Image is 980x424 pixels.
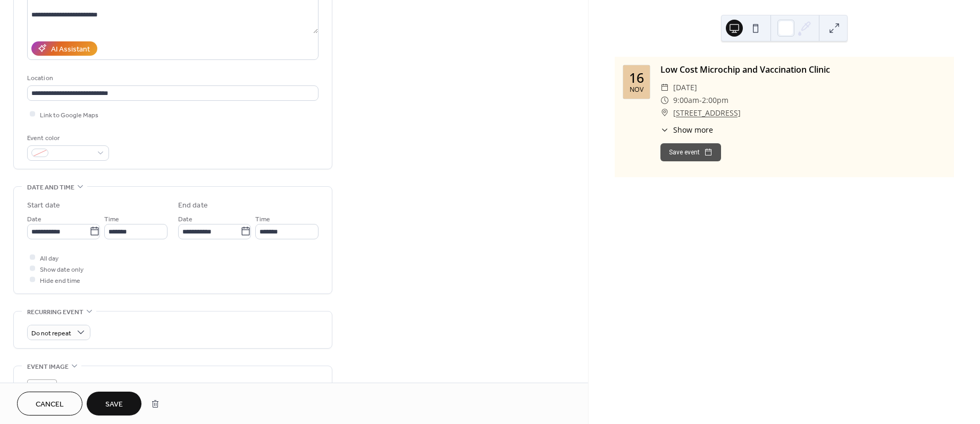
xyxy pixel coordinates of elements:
[660,63,945,76] div: Low Cost Microchip and Vaccination Clinic
[673,124,713,135] span: Show more
[255,213,270,224] span: Time
[673,94,699,107] span: 9:00am
[673,81,697,94] span: [DATE]
[660,94,669,107] div: ​
[31,41,97,56] button: AI Assistant
[630,86,643,93] div: Nov
[51,44,90,55] div: AI Assistant
[673,107,741,119] a: [STREET_ADDRESS]
[27,307,83,318] span: Recurring event
[27,73,316,84] div: Location
[27,182,74,193] span: Date and time
[104,213,119,224] span: Time
[660,143,721,161] button: Save event
[27,379,57,409] div: ;
[629,71,644,84] div: 16
[27,361,69,373] span: Event image
[178,200,208,211] div: End date
[17,392,82,416] button: Cancel
[27,213,41,224] span: Date
[40,275,80,286] span: Hide end time
[31,327,71,339] span: Do not repeat
[660,81,669,94] div: ​
[40,264,83,275] span: Show date only
[660,124,669,135] div: ​
[40,253,58,264] span: All day
[178,213,192,224] span: Date
[660,124,713,135] button: ​Show more
[105,399,123,410] span: Save
[702,94,728,107] span: 2:00pm
[36,399,64,410] span: Cancel
[27,200,60,211] div: Start date
[87,392,141,416] button: Save
[660,107,669,119] div: ​
[699,94,702,107] span: -
[40,109,98,120] span: Link to Google Maps
[27,133,107,144] div: Event color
